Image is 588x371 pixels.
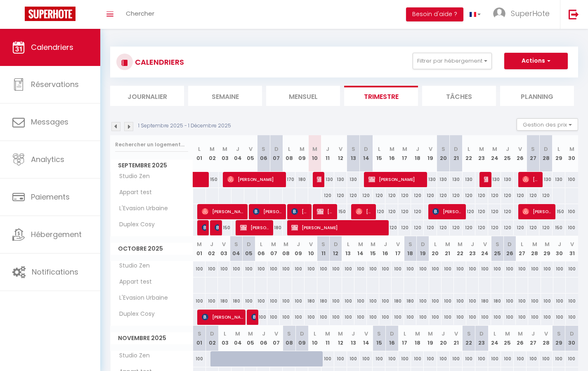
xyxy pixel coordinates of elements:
abbr: V [222,240,226,248]
div: 120 [385,220,398,235]
div: 100 [342,294,354,309]
div: 100 [255,294,267,309]
th: 26 [503,236,516,261]
div: 100 [367,261,379,277]
abbr: J [471,240,474,248]
th: 21 [442,236,454,261]
div: 120 [385,204,398,219]
th: 16 [385,135,398,172]
span: [PERSON_NAME] [227,171,283,187]
span: Octobre 2025 [111,243,193,255]
div: 120 [385,188,398,203]
th: 13 [347,135,360,172]
abbr: J [326,145,329,153]
span: [PERSON_NAME] [202,204,244,219]
div: 100 [342,261,354,277]
span: [PERSON_NAME] [522,171,539,187]
div: 130 [488,172,501,187]
div: 100 [566,261,578,277]
div: 100 [466,294,479,309]
th: 02 [205,236,218,261]
abbr: L [198,145,201,153]
abbr: D [334,240,338,248]
div: 100 [218,261,230,277]
div: 180 [491,294,503,309]
div: 120 [501,220,514,235]
th: 28 [528,236,541,261]
div: 100 [379,261,392,277]
div: 180 [295,172,308,187]
abbr: V [339,145,342,153]
span: Chercher [126,9,154,18]
th: 24 [488,135,501,172]
th: 07 [267,236,280,261]
div: 150 [553,220,565,235]
div: 180 [317,294,330,309]
div: 120 [424,220,437,235]
th: 19 [424,135,437,172]
span: Studio Zen [112,172,152,181]
div: 100 [565,220,578,235]
th: 06 [257,135,270,172]
div: 100 [565,204,578,219]
div: 120 [539,188,552,203]
th: 04 [230,236,243,261]
th: 23 [466,236,479,261]
abbr: J [558,240,561,248]
div: 180 [218,294,230,309]
div: 100 [442,294,454,309]
div: 100 [193,294,205,309]
span: [PERSON_NAME] [368,171,424,187]
abbr: J [210,240,213,248]
abbr: M [545,240,550,248]
li: Planning [500,86,574,106]
div: 120 [373,188,385,203]
abbr: M [492,145,497,153]
th: 25 [491,236,503,261]
abbr: M [197,240,202,248]
abbr: D [544,145,548,153]
div: 120 [514,220,527,235]
div: 170 [283,172,295,187]
div: 120 [527,220,539,235]
div: 130 [321,172,334,187]
abbr: M [371,240,375,248]
div: 180 [479,294,491,309]
div: 100 [516,261,528,277]
th: 09 [295,135,308,172]
th: 29 [541,236,553,261]
span: Notifications [32,267,78,277]
abbr: L [378,145,380,153]
div: 120 [539,220,552,235]
div: 100 [479,261,491,277]
div: 100 [243,294,255,309]
th: 16 [379,236,392,261]
span: Appart test [112,277,154,286]
div: 100 [442,261,454,277]
div: 100 [541,294,553,309]
div: 120 [450,220,463,235]
div: 100 [566,294,578,309]
div: 120 [463,188,475,203]
div: 100 [280,294,292,309]
span: L'Evasion Urbaine [112,294,170,303]
div: 100 [404,261,416,277]
span: [PERSON_NAME] [251,309,255,325]
th: 20 [437,135,450,172]
div: 100 [553,261,566,277]
div: 130 [553,172,565,187]
abbr: D [247,240,251,248]
th: 31 [566,236,578,261]
abbr: M [312,145,317,153]
span: Septembre 2025 [111,160,193,171]
span: [PERSON_NAME] [356,204,373,219]
th: 10 [308,135,321,172]
div: 100 [292,261,305,277]
div: 120 [475,204,488,219]
div: 120 [411,204,424,219]
abbr: M [283,240,288,248]
p: 1 Septembre 2025 - 1 Décembre 2025 [138,122,231,130]
span: Appart test [112,188,154,197]
th: 09 [292,236,305,261]
div: 100 [267,294,280,309]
